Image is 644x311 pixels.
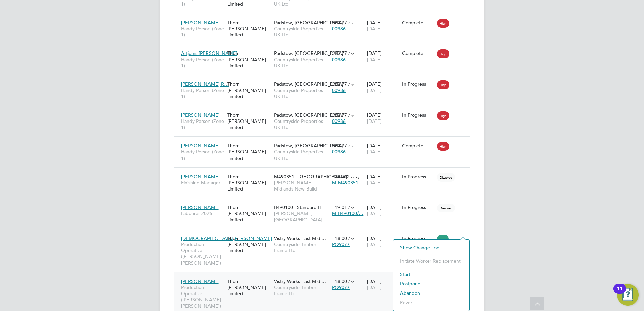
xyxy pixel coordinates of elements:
span: High [437,111,449,120]
div: [DATE] [365,201,400,220]
span: [DATE] [367,118,382,124]
span: / hr [348,113,354,118]
div: Complete [402,50,434,56]
span: [PERSON_NAME] R… [181,81,229,87]
span: High [437,19,449,28]
span: [DATE] [367,210,382,216]
div: 11 [617,289,623,298]
div: Thorn [PERSON_NAME] Limited [226,139,272,165]
span: Finishing Manager [181,180,224,186]
span: / day [351,174,360,179]
span: [DATE] [367,26,382,32]
span: [DATE] [367,57,382,63]
div: Thorn [PERSON_NAME] Limited [226,232,272,257]
div: In Progress [402,112,434,118]
span: Padstow, [GEOGRAPHIC_DATA] [274,112,343,118]
div: [DATE] [365,109,400,128]
span: Countryside Properties UK Ltd [274,57,329,69]
a: [PERSON_NAME] R…Handy Person (Zone 1)Thorn [PERSON_NAME] LimitedPadstow, [GEOGRAPHIC_DATA]Country... [179,77,470,83]
span: / hr [348,205,354,210]
span: [PERSON_NAME] [181,174,220,180]
a: [PERSON_NAME]Finishing ManagerThorn [PERSON_NAME] LimitedM490351 - [GEOGRAPHIC_DATA][PERSON_NAME]... [179,170,470,176]
span: [PERSON_NAME] [181,20,220,26]
span: [PERSON_NAME] [181,204,220,210]
span: 00986 [332,26,346,32]
div: Thorn [PERSON_NAME] Limited [226,170,272,196]
div: [DATE] [365,78,400,97]
a: [PERSON_NAME]Labourer 2025Thorn [PERSON_NAME] LimitedB490100 - Standard Hill[PERSON_NAME] - [GEOG... [179,201,470,206]
span: 00986 [332,118,346,124]
button: Open Resource Center, 11 new notifications [617,284,639,306]
div: Complete [402,20,434,26]
span: Handy Person (Zone 1) [181,26,224,38]
span: [PERSON_NAME] [181,278,220,284]
li: Revert [397,298,466,307]
span: £18.00 [332,235,347,241]
a: [PERSON_NAME]Handy Person (Zone 1)Thorn [PERSON_NAME] LimitedPadstow, [GEOGRAPHIC_DATA]Countrysid... [179,108,470,114]
span: Handy Person (Zone 1) [181,149,224,161]
a: [PERSON_NAME]Handy Person (Zone 1)Thorn [PERSON_NAME] LimitedPadstow, [GEOGRAPHIC_DATA]Countrysid... [179,16,470,22]
span: Handy Person (Zone 1) [181,57,224,69]
div: Thorn [PERSON_NAME] Limited [226,109,272,134]
span: PO9077 [332,241,350,247]
span: 00986 [332,87,346,93]
span: Countryside Properties UK Ltd [274,149,329,161]
span: 00986 [332,149,346,155]
span: Production Operative ([PERSON_NAME] [PERSON_NAME]) [181,241,224,266]
span: Padstow, [GEOGRAPHIC_DATA] [274,50,343,56]
span: Low [437,235,449,243]
span: Vistry Works East Midl… [274,235,326,241]
span: £22.77 [332,81,347,87]
span: / hr [348,51,354,56]
span: £18.00 [332,278,347,284]
div: In Progress [402,204,434,210]
span: £22.77 [332,112,347,118]
span: £22.77 [332,20,347,26]
div: In Progress [402,235,434,241]
span: Vistry Works East Midl… [274,278,326,284]
span: M-B490100/… [332,210,363,216]
div: [DATE] [365,16,400,35]
div: In Progress [402,81,434,87]
div: Complete [402,143,434,149]
span: Countryside Properties UK Ltd [274,26,329,38]
div: Thorn [PERSON_NAME] Limited [226,275,272,300]
span: [DEMOGRAPHIC_DATA][PERSON_NAME] [181,235,272,241]
div: Thorn [PERSON_NAME] Limited [226,47,272,72]
li: Postpone [397,279,466,288]
div: [DATE] [365,232,400,251]
span: [DATE] [367,241,382,247]
span: / hr [348,82,354,87]
div: Thorn [PERSON_NAME] Limited [226,16,272,41]
a: [PERSON_NAME]Handy Person (Zone 1)Thorn [PERSON_NAME] LimitedPadstow, [GEOGRAPHIC_DATA]Countrysid... [179,139,470,145]
span: Countryside Timber Frame Ltd [274,284,329,297]
span: £22.77 [332,50,347,56]
span: [DATE] [367,149,382,155]
span: High [437,142,449,151]
div: [DATE] [365,275,400,294]
div: [DATE] [365,170,400,189]
span: [DATE] [367,180,382,186]
span: Countryside Properties UK Ltd [274,87,329,99]
span: Disabled [437,173,455,182]
div: Thorn [PERSON_NAME] Limited [226,201,272,226]
span: Handy Person (Zone 1) [181,87,224,99]
span: High [437,49,449,58]
span: M490351 - [GEOGRAPHIC_DATA] [274,174,347,180]
span: Handy Person (Zone 1) [181,118,224,130]
span: B490100 - Standard Hill [274,204,324,210]
span: High [437,80,449,89]
span: / hr [348,279,354,284]
span: [PERSON_NAME] [181,143,220,149]
a: [PERSON_NAME]Production Operative ([PERSON_NAME] [PERSON_NAME])Thorn [PERSON_NAME] LimitedVistry ... [179,275,470,280]
span: Padstow, [GEOGRAPHIC_DATA] [274,81,343,87]
span: Disabled [437,204,455,212]
span: [PERSON_NAME] - [GEOGRAPHIC_DATA] [274,210,329,222]
div: [DATE] [365,139,400,158]
div: In Progress [402,174,434,180]
span: Countryside Timber Frame Ltd [274,241,329,253]
span: Artjoms [PERSON_NAME] [181,50,237,56]
span: Padstow, [GEOGRAPHIC_DATA] [274,20,343,26]
span: Padstow, [GEOGRAPHIC_DATA] [274,143,343,149]
span: £294.12 [332,174,350,180]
